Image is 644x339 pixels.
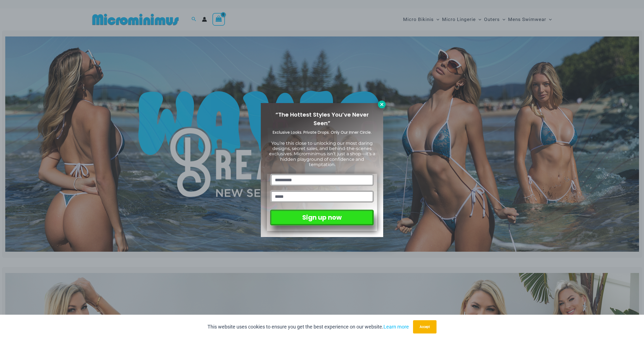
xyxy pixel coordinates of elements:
button: Sign up now [270,210,374,225]
a: Learn more [383,324,409,330]
p: This website uses cookies to ensure you get the best experience on our website. [207,323,409,331]
span: Exclusive Looks. Private Drops. Only Our Inner Circle. [273,130,372,135]
span: You’re this close to unlocking our most daring designs, secret sales, and behind-the-scenes exclu... [269,141,375,167]
button: Accept [413,320,437,333]
button: Close [378,101,386,108]
span: “The Hottest Styles You’ve Never Seen” [275,111,369,127]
